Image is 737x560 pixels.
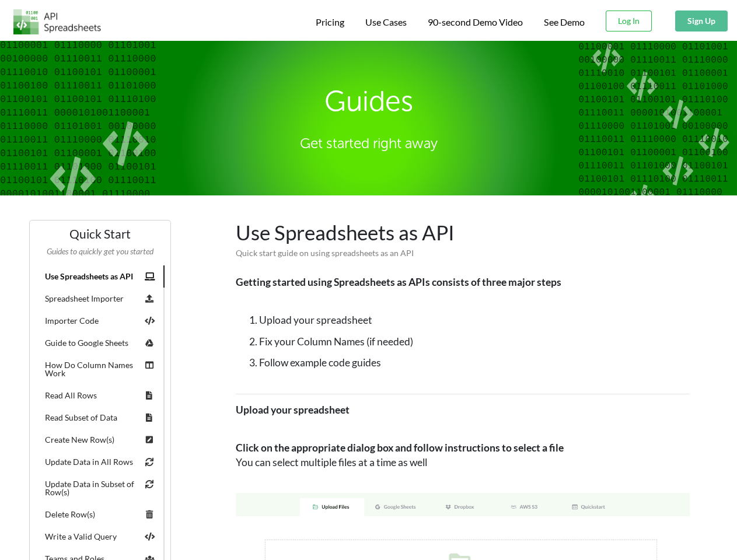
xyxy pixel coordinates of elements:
[47,246,153,256] i: Guides to quickly get you started
[13,9,101,34] img: Logo.png
[259,355,690,370] li: Follow example code guides
[36,503,165,526] a: Delete Row(s)
[259,334,690,349] li: Fix your Column Names (if needed)
[316,16,344,27] span: Pricing
[236,442,564,454] span: Click on the appropriate dialog box and follow instructions to select a file
[36,526,165,548] a: Write a Valid Query
[36,429,165,451] a: Create New Row(s)
[675,10,728,32] button: Sign Up
[36,332,165,354] a: Guide to Google Sheets
[236,402,690,417] p: Upload your spreadsheet
[36,288,165,310] a: Spreadsheet Importer
[36,473,165,503] a: Update Data in Subset of Row(s)
[36,354,165,384] a: How Do Column Names Work
[428,17,523,27] span: 90-second Demo Video
[236,456,427,468] span: You can select multiple files at a time as well
[36,407,165,429] a: Read Subset of Data
[259,313,690,328] li: Upload your spreadsheet
[236,249,690,258] h6: Quick start guide on using spreadsheets as an API
[36,226,165,241] h4: Quick Start
[36,310,165,332] a: Importer Code
[544,16,585,29] a: See Demo
[36,265,165,288] a: Use Spreadsheets as API
[236,275,690,289] p: Getting started using Spreadsheets as APIs consists of three major steps
[606,10,652,32] button: Log In
[36,451,165,473] a: Update Data in All Rows
[365,16,407,27] span: Use Cases
[36,384,165,407] a: Read All Rows
[236,220,690,244] h1: Use Spreadsheets as API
